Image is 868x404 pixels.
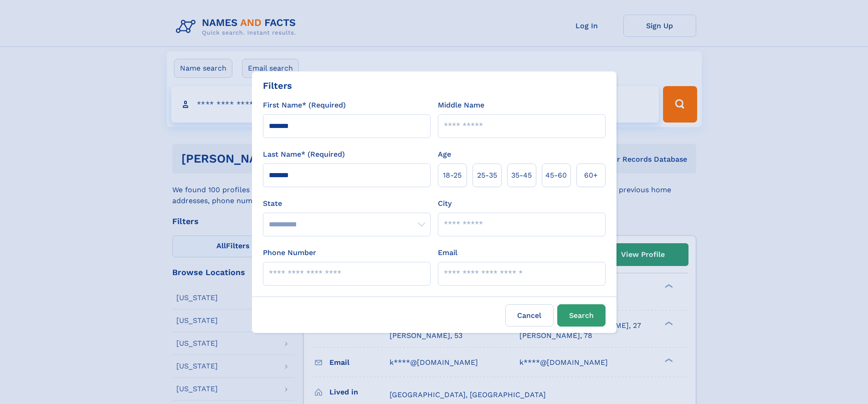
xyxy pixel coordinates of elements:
[443,170,462,181] span: 18‑25
[263,100,346,111] label: First Name* (Required)
[263,149,345,160] label: Last Name* (Required)
[477,170,497,181] span: 25‑35
[511,170,532,181] span: 35‑45
[545,170,567,181] span: 45‑60
[438,198,452,209] label: City
[438,149,451,160] label: Age
[557,304,606,327] button: Search
[263,79,292,92] div: Filters
[438,247,457,258] label: Email
[438,100,484,111] label: Middle Name
[263,198,431,209] label: State
[584,170,598,181] span: 60+
[263,247,316,258] label: Phone Number
[505,304,554,327] label: Cancel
